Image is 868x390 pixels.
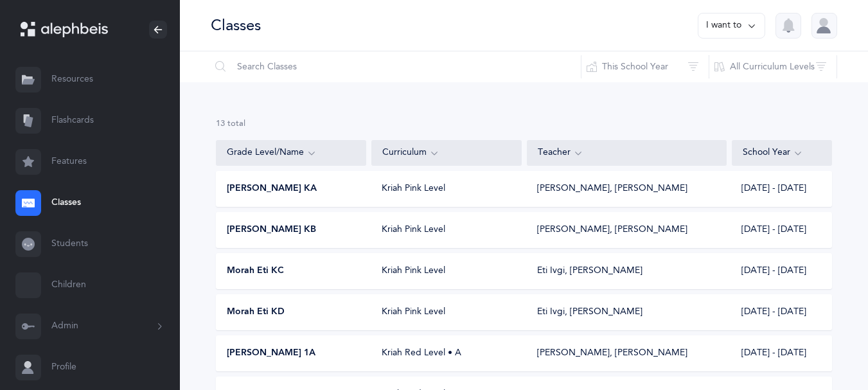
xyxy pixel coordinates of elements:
div: [PERSON_NAME], [PERSON_NAME] [537,224,687,236]
input: Search Classes [210,51,581,82]
div: Kriah Pink Level [371,224,521,236]
button: This School Year [581,51,709,82]
div: Grade Level/Name [227,146,355,160]
span: [PERSON_NAME] KA [227,182,317,195]
div: [PERSON_NAME], [PERSON_NAME] [537,347,687,360]
iframe: Drift Widget Chat Controller [804,326,853,375]
div: 13 [216,118,832,130]
div: [DATE] - [DATE] [731,224,831,236]
span: [PERSON_NAME] KB [227,224,316,236]
div: Kriah Pink Level [371,306,521,319]
span: Morah Eti KC [227,265,284,278]
div: Classes [211,15,261,36]
div: Eti Ivgi, [PERSON_NAME] [537,265,642,278]
button: All Curriculum Levels [709,51,837,82]
span: [PERSON_NAME] 1A [227,347,315,360]
span: total [227,119,245,128]
button: I want to [698,13,765,39]
div: [PERSON_NAME], [PERSON_NAME] [537,182,687,195]
div: Kriah Pink Level [371,265,521,278]
div: [DATE] - [DATE] [731,182,831,195]
div: Teacher [538,146,716,160]
div: Kriah Pink Level [371,182,521,195]
div: School Year [743,146,821,160]
div: Kriah Red Level • A [371,347,521,360]
div: [DATE] - [DATE] [731,265,831,278]
div: Eti Ivgi, [PERSON_NAME] [537,306,642,319]
div: Curriculum [382,146,511,160]
div: [DATE] - [DATE] [731,306,831,319]
span: Morah Eti KD [227,306,285,319]
div: [DATE] - [DATE] [731,347,831,360]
